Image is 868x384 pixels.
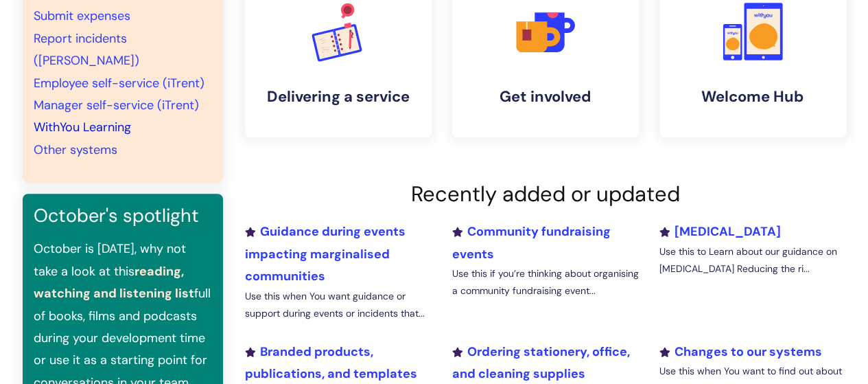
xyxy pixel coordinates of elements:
[451,265,638,300] p: Use this if you’re thinking about organising a community fundraising event...
[34,205,212,227] h3: October's spotlight
[256,88,421,106] h4: Delivering a service
[245,223,406,284] a: Guidance during events impacting marginalised communities
[34,30,139,69] a: Report incidents ([PERSON_NAME])
[451,343,629,382] a: Ordering stationery, office, and cleaning supplies
[659,223,780,240] a: [MEDICAL_DATA]
[670,88,835,106] h4: Welcome Hub
[245,288,432,322] p: Use this when You want guidance or support during events or incidents that...
[245,181,846,207] h2: Recently added or updated
[463,88,628,106] h4: Get involved
[34,142,117,158] a: Other systems
[659,243,845,278] p: Use this to Learn about our guidance on [MEDICAL_DATA] Reducing the ri...
[451,223,610,262] a: Community fundraising events
[245,343,417,382] a: Branded products, publications, and templates
[34,8,130,24] a: Submit expenses
[659,343,821,360] a: Changes to our systems
[34,97,199,113] a: Manager self-service (iTrent)
[34,119,131,135] a: WithYou Learning
[34,75,204,91] a: Employee self-service (iTrent)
